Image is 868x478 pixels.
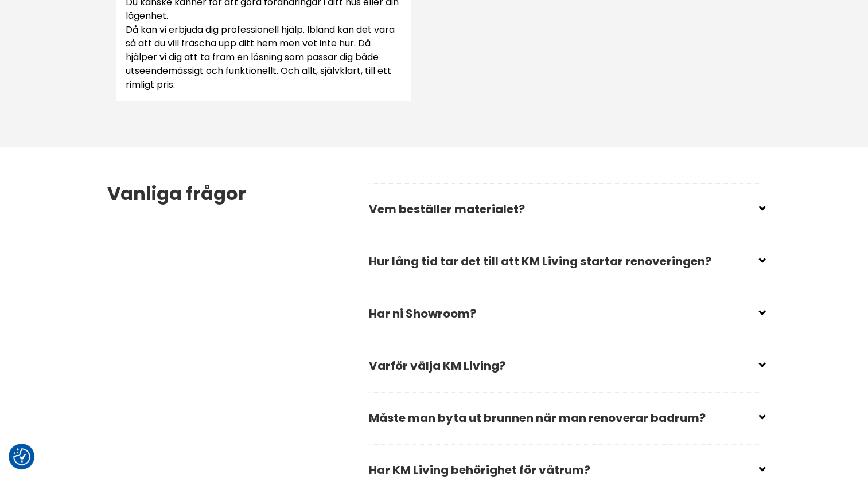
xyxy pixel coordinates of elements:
[369,351,761,390] h2: Varför välja KM Living?
[369,246,761,285] h2: Hur lång tid tar det till att KM Living startar renoveringen?
[369,194,761,233] h2: Vem beställer materialet?
[369,403,761,442] h2: Måste man byta ut brunnen när man renoverar badrum?
[13,448,30,465] button: Samtyckesinställningar
[369,299,761,338] h2: Har ni Showroom?
[13,448,30,465] img: Revisit consent button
